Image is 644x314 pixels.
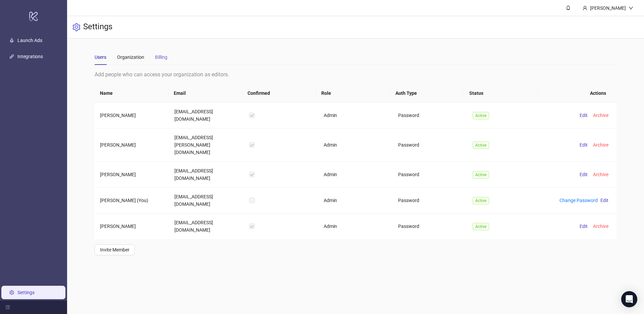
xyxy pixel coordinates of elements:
th: Name [95,84,168,103]
span: menu-fold [5,305,10,310]
span: Active [473,223,489,230]
span: Archive [593,224,608,229]
span: bell [566,5,571,10]
td: [PERSON_NAME] [95,128,169,162]
td: [EMAIL_ADDRESS][DOMAIN_NAME] [169,162,244,188]
span: Active [473,112,489,119]
div: Open Intercom Messenger [621,291,637,307]
button: Archive [590,222,611,230]
div: Organization [117,53,144,61]
td: Password [393,162,467,188]
th: Confirmed [242,84,316,103]
span: down [629,6,633,10]
td: Admin [318,162,393,188]
button: Edit [577,111,590,119]
button: Edit [598,196,611,204]
span: Active [473,142,489,149]
button: Edit [577,141,590,149]
a: Launch Ads [17,38,42,43]
button: Archive [590,141,611,149]
td: Admin [318,188,393,213]
td: Admin [318,128,393,162]
td: [EMAIL_ADDRESS][DOMAIN_NAME] [169,188,244,213]
td: Password [393,213,467,239]
div: [PERSON_NAME] [587,4,629,12]
td: [EMAIL_ADDRESS][DOMAIN_NAME] [169,213,244,239]
span: Active [473,171,489,179]
div: Billing [155,53,167,61]
div: Add people who can access your organization as editors. [95,70,616,79]
span: Archive [593,172,608,177]
td: [EMAIL_ADDRESS][DOMAIN_NAME] [169,103,244,128]
button: Edit [577,170,590,179]
a: Integrations [17,54,43,59]
span: Invite Member [100,247,129,252]
td: Password [393,128,467,162]
td: Admin [318,103,393,128]
button: Edit [577,222,590,230]
h3: Settings [83,22,112,33]
a: Change Password [559,198,598,203]
span: Edit [580,172,588,177]
th: Status [464,84,538,103]
td: [PERSON_NAME] [95,213,169,239]
td: [PERSON_NAME] [95,103,169,128]
th: Role [316,84,390,103]
td: [PERSON_NAME] [95,162,169,188]
a: Settings [17,290,35,295]
td: [EMAIL_ADDRESS][PERSON_NAME][DOMAIN_NAME] [169,128,244,162]
td: Password [393,103,467,128]
span: Archive [593,142,608,148]
button: Archive [590,111,611,119]
td: [PERSON_NAME] (You) [95,188,169,213]
td: Admin [318,213,393,239]
span: Active [473,197,489,204]
td: Password [393,188,467,213]
th: Email [168,84,242,103]
span: Edit [600,198,608,203]
span: Edit [580,113,588,118]
span: Edit [580,224,588,229]
button: Archive [590,170,611,179]
span: setting [72,23,80,31]
span: Archive [593,113,608,118]
span: user [583,6,587,10]
th: Auth Type [390,84,464,103]
div: Users [95,53,106,61]
th: Actions [538,84,611,103]
button: Invite Member [95,244,135,255]
span: Edit [580,142,588,148]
